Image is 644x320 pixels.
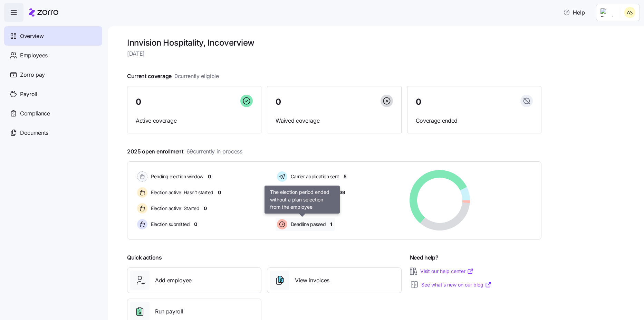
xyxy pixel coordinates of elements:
[149,173,203,180] span: Pending election window
[204,205,207,212] span: 0
[289,205,324,212] span: Waived election
[416,98,421,106] span: 0
[218,189,221,196] span: 0
[20,129,48,137] span: Documents
[155,276,192,285] span: Add employee
[328,205,334,212] span: 24
[600,8,614,17] img: Employer logo
[410,253,439,262] span: Need help?
[136,116,253,125] span: Active coverage
[20,90,37,98] span: Payroll
[127,72,219,81] span: Current coverage
[289,173,339,180] span: Carrier application sent
[136,98,141,106] span: 0
[174,72,219,81] span: 0 currently eligible
[149,221,190,228] span: Election submitted
[155,307,183,316] span: Run payroll
[420,268,474,275] a: Visit our help center
[563,8,585,17] span: Help
[289,221,326,228] span: Deadline passed
[186,147,242,156] span: 69 currently in process
[127,37,541,48] h1: Innvision Hospitality, Inc overview
[330,221,332,228] span: 1
[295,276,329,285] span: View invoices
[4,104,102,123] a: Compliance
[558,6,590,19] button: Help
[20,32,44,40] span: Overview
[276,116,393,125] span: Waived coverage
[4,84,102,104] a: Payroll
[4,123,102,142] a: Documents
[339,189,345,196] span: 39
[624,7,635,18] img: 25966653fc60c1c706604e5d62ac2791
[20,51,48,60] span: Employees
[276,98,281,106] span: 0
[127,253,162,262] span: Quick actions
[149,189,213,196] span: Election active: Hasn't started
[344,173,347,180] span: 5
[20,109,50,118] span: Compliance
[416,116,533,125] span: Coverage ended
[127,147,242,156] span: 2025 open enrollment
[149,205,199,212] span: Election active: Started
[20,70,45,79] span: Zorro pay
[4,65,102,84] a: Zorro pay
[194,221,197,228] span: 0
[4,46,102,65] a: Employees
[208,173,211,180] span: 0
[289,189,335,196] span: Enrollment confirmed
[127,49,541,58] span: [DATE]
[421,281,492,288] a: See what’s new on our blog
[4,26,102,46] a: Overview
